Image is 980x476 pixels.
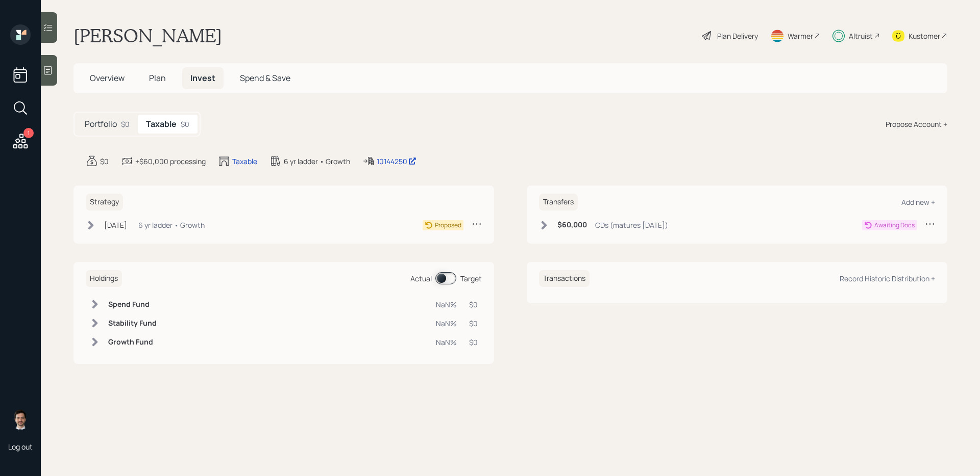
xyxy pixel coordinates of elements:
div: Taxable [232,156,257,167]
div: +$60,000 processing [135,156,206,167]
span: Invest [190,72,215,84]
h5: Taxable [146,119,177,129]
h6: Transactions [539,270,590,287]
h6: Spend Fund [108,300,157,309]
div: NaN% [436,318,457,329]
span: Plan [149,72,166,84]
div: Actual [410,273,432,284]
div: NaN% [436,299,457,310]
h6: Strategy [86,194,123,210]
span: Spend & Save [240,72,290,84]
div: 6 yr ladder • Growth [284,156,350,167]
div: [DATE] [104,220,127,230]
div: Record Historic Distribution + [840,274,935,283]
div: Log out [8,442,33,452]
h6: $60,000 [557,221,587,229]
div: Awaiting Docs [874,221,915,230]
div: CDs (matures [DATE]) [595,220,668,230]
div: 10144250 [377,156,416,167]
div: Target [460,273,482,284]
div: $0 [121,119,130,129]
div: Proposed [435,221,461,230]
h6: Transfers [539,194,578,210]
div: 6 yr ladder • Growth [138,220,205,230]
span: Overview [90,72,125,84]
div: Plan Delivery [717,31,758,41]
img: jonah-coleman-headshot.png [10,409,31,430]
div: NaN% [436,337,457,348]
h6: Growth Fund [108,338,157,347]
div: Kustomer [909,31,940,41]
h6: Holdings [86,270,122,287]
div: Add new + [901,197,935,207]
h6: Stability Fund [108,319,157,328]
div: Warmer [788,31,813,41]
div: $0 [469,318,478,329]
div: $0 [469,299,478,310]
div: $0 [469,337,478,348]
div: $0 [100,156,109,167]
div: Altruist [849,31,873,41]
h1: [PERSON_NAME] [73,24,222,47]
div: Propose Account + [886,119,947,129]
div: $0 [181,119,189,129]
div: 1 [23,128,34,138]
h5: Portfolio [85,119,117,129]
